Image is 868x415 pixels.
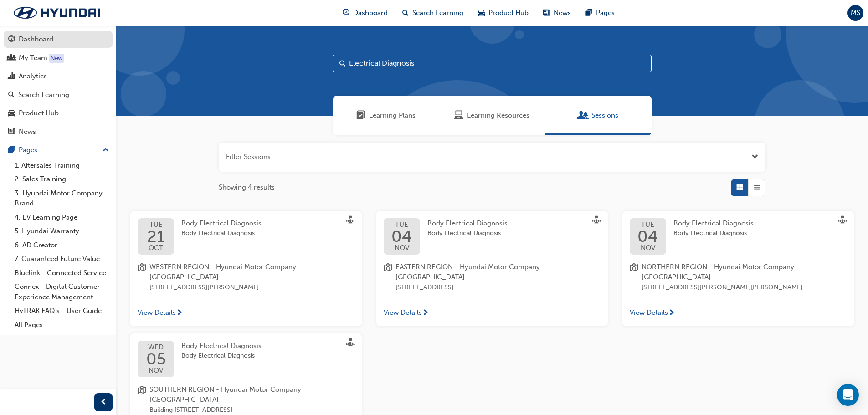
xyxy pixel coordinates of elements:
a: SessionsSessions [545,96,652,135]
span: Pages [596,8,615,18]
span: View Details [384,307,422,318]
a: WED05NOVBody Electrical DiagnosisBody Electrical Diagnosis [138,341,354,377]
span: chart-icon [8,72,15,81]
a: 4. EV Learning Page [11,210,113,225]
span: car-icon [8,109,15,118]
span: View Details [630,307,668,318]
button: Pages [4,142,113,159]
span: OCT [147,245,165,251]
span: pages-icon [586,7,592,19]
a: location-iconWESTERN REGION - Hyundai Motor Company [GEOGRAPHIC_DATA][STREET_ADDRESS][PERSON_NAME] [138,262,354,293]
span: next-icon [176,309,183,318]
span: TUE [637,221,658,228]
span: NOV [146,367,166,374]
div: Search Learning [18,90,69,100]
span: News [554,8,571,18]
span: sessionType_FACE_TO_FACE-icon [592,216,601,226]
a: 2. Sales Training [11,172,113,186]
span: Showing 4 results [219,182,275,193]
button: DashboardMy TeamAnalyticsSearch LearningProduct HubNews [4,29,113,142]
div: Tooltip anchor [49,54,64,63]
a: Learning PlansLearning Plans [333,96,439,135]
span: Dashboard [353,8,388,18]
span: sessionType_FACE_TO_FACE-icon [838,216,847,226]
a: Connex - Digital Customer Experience Management [11,280,113,304]
span: Body Electrical Diagnosis [181,351,262,361]
div: Dashboard [19,34,53,45]
div: My Team [19,53,47,63]
a: 6. AD Creator [11,238,113,252]
span: up-icon [103,144,109,156]
div: Open Intercom Messenger [837,384,859,406]
span: news-icon [8,128,15,136]
span: SOUTHERN REGION - Hyundai Motor Company [GEOGRAPHIC_DATA] [149,384,354,405]
span: WESTERN REGION - Hyundai Motor Company [GEOGRAPHIC_DATA] [149,262,354,282]
a: All Pages [11,318,113,332]
a: TUE04NOVBody Electrical DiagnosisBody Electrical Diagnosis [630,218,847,255]
a: Trak [5,3,109,22]
span: 05 [146,351,166,367]
span: Learning Plans [356,110,365,121]
input: Search... [333,55,652,72]
span: TUE [391,221,412,228]
span: Product Hub [488,8,529,18]
span: NOV [391,245,412,251]
a: 7. Guaranteed Future Value [11,252,113,266]
span: 04 [637,228,658,245]
span: Grid [736,182,743,193]
button: TUE21OCTBody Electrical DiagnosisBody Electrical Diagnosislocation-iconWESTERN REGION - Hyundai M... [130,211,362,326]
a: View Details [130,300,362,326]
span: location-icon [630,262,638,293]
a: news-iconNews [536,4,578,22]
span: Body Electrical Diagnosis [181,342,262,350]
a: View Details [622,300,854,326]
div: Analytics [19,71,47,82]
span: EASTERN REGION - Hyundai Motor Company [GEOGRAPHIC_DATA] [395,262,601,282]
div: Product Hub [19,108,59,118]
span: search-icon [402,7,409,19]
a: search-iconSearch Learning [395,4,471,22]
span: people-icon [8,54,15,62]
span: search-icon [8,91,15,99]
span: Body Electrical Diagnosis [673,219,754,227]
span: Search Learning [412,8,463,18]
a: location-iconNORTHERN REGION - Hyundai Motor Company [GEOGRAPHIC_DATA][STREET_ADDRESS][PERSON_NAM... [630,262,847,293]
span: Body Electrical Diagnosis [427,219,508,227]
span: location-icon [138,262,146,293]
span: NOV [637,245,658,251]
span: next-icon [422,309,429,318]
span: car-icon [478,7,485,19]
span: Body Electrical Diagnosis [181,228,262,239]
span: TUE [147,221,165,228]
span: pages-icon [8,146,15,154]
span: [STREET_ADDRESS][PERSON_NAME][PERSON_NAME] [642,282,847,293]
span: Sessions [579,110,588,121]
span: sessionType_FACE_TO_FACE-icon [346,216,354,226]
a: Dashboard [4,31,113,48]
a: 1. Aftersales Training [11,159,113,173]
a: 5. Hyundai Warranty [11,224,113,238]
a: TUE04NOVBody Electrical DiagnosisBody Electrical Diagnosis [384,218,601,255]
span: prev-icon [100,397,107,408]
a: guage-iconDashboard [335,4,395,22]
div: Pages [19,145,37,155]
span: [STREET_ADDRESS][PERSON_NAME] [149,282,354,293]
span: location-icon [384,262,392,293]
a: car-iconProduct Hub [471,4,536,22]
span: NORTHERN REGION - Hyundai Motor Company [GEOGRAPHIC_DATA] [642,262,847,282]
button: Open the filter [751,152,758,162]
a: View Details [376,300,608,326]
a: Learning ResourcesLearning Resources [439,96,545,135]
span: guage-icon [8,36,15,44]
span: Body Electrical Diagnosis [427,228,508,239]
div: News [19,127,36,137]
span: Search [339,58,346,69]
a: News [4,123,113,140]
button: TUE04NOVBody Electrical DiagnosisBody Electrical Diagnosislocation-iconNORTHERN REGION - Hyundai ... [622,211,854,326]
a: Bluelink - Connected Service [11,266,113,280]
span: Sessions [591,110,618,121]
a: TUE21OCTBody Electrical DiagnosisBody Electrical Diagnosis [138,218,354,255]
span: Learning Resources [467,110,529,121]
span: news-icon [543,7,550,19]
